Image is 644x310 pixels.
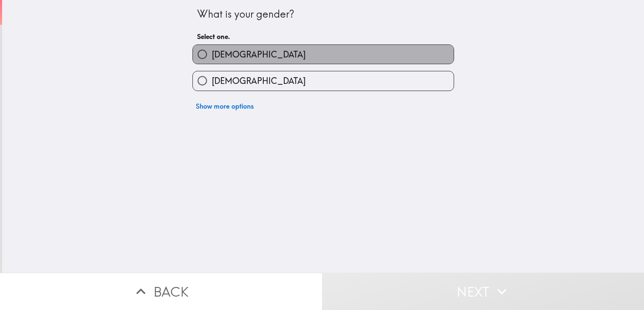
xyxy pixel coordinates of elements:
[193,71,454,90] button: [DEMOGRAPHIC_DATA]
[322,273,644,310] button: Next
[197,7,449,21] div: What is your gender?
[212,49,306,60] span: [DEMOGRAPHIC_DATA]
[197,32,449,41] h6: Select one.
[192,98,257,115] button: Show more options
[193,45,454,64] button: [DEMOGRAPHIC_DATA]
[212,75,306,87] span: [DEMOGRAPHIC_DATA]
